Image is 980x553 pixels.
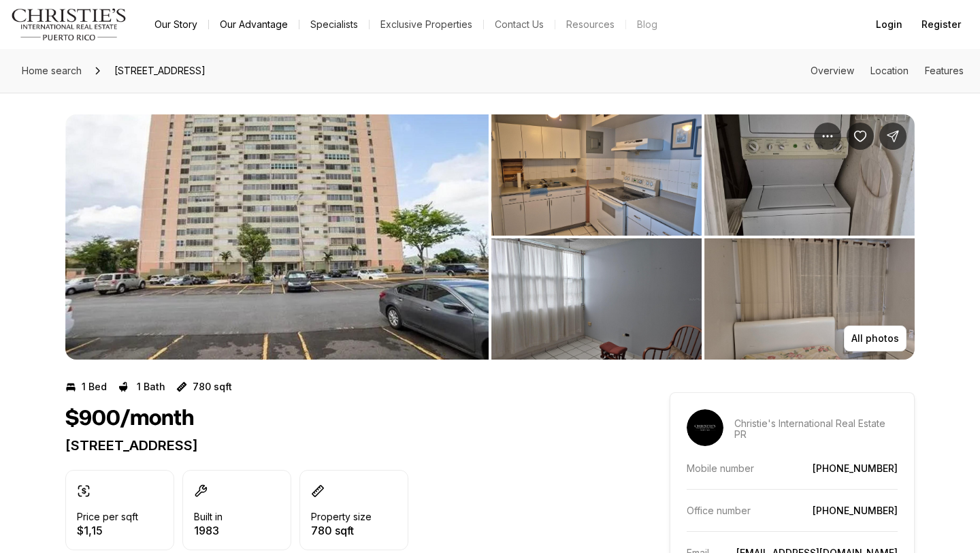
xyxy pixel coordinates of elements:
li: 2 of 3 [491,114,915,360]
p: Office number [687,505,751,516]
p: $1,15 [77,525,138,536]
a: Skip to: Overview [811,65,854,76]
button: Login [868,11,911,38]
a: Our Story [144,15,208,34]
nav: Page section menu [811,65,964,76]
a: Skip to: Features [925,65,964,76]
a: Exclusive Properties [370,15,483,34]
p: Mobile number [687,462,754,474]
p: Property size [311,511,372,522]
p: [STREET_ADDRESS] [65,437,621,454]
p: Built in [194,511,223,522]
p: 780 sqft [193,381,232,392]
p: All photos [851,333,899,344]
a: [PHONE_NUMBER] [813,505,898,516]
button: View image gallery [491,238,702,360]
p: 1983 [194,525,223,536]
button: Save Property: 1 CALLE 11 #803 [847,123,874,150]
a: Our Advantage [209,15,299,34]
button: View image gallery [704,238,915,360]
a: Resources [555,15,625,34]
p: Christie's International Real Estate PR [734,418,898,440]
button: Contact Us [484,15,555,34]
span: Home search [22,65,82,76]
button: Share Property: 1 CALLE 11 #803 [879,123,906,150]
p: 1 Bed [82,381,107,392]
button: View image gallery [65,114,489,360]
a: Home search [16,60,87,82]
span: Login [876,19,902,30]
div: Listing Photos [65,114,915,360]
p: 1 Bath [137,381,165,392]
button: View image gallery [704,114,915,236]
span: Register [921,19,961,30]
a: [PHONE_NUMBER] [813,462,898,474]
button: All photos [844,326,906,351]
span: [STREET_ADDRESS] [109,60,211,82]
a: Skip to: Location [870,65,909,76]
p: 780 sqft [311,525,372,536]
li: 1 of 3 [65,114,489,360]
img: logo [11,8,127,41]
p: Price per sqft [77,511,138,522]
a: Blog [626,15,668,34]
button: Register [913,11,969,38]
button: Property options [814,123,841,150]
h1: $900/month [65,406,194,432]
a: Specialists [299,15,369,34]
button: View image gallery [491,114,702,236]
